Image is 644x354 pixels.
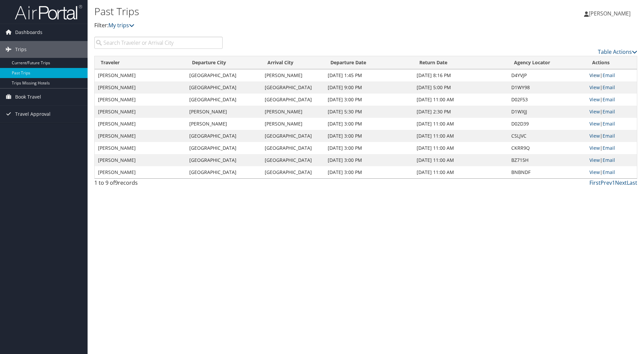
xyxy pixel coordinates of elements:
[603,133,615,139] a: Email
[261,130,325,142] td: [GEOGRAPHIC_DATA]
[261,81,325,94] td: [GEOGRAPHIC_DATA]
[589,72,600,78] a: View
[413,154,508,166] td: [DATE] 11:00 AM
[589,120,600,127] a: View
[589,157,600,163] a: View
[115,179,118,186] span: 9
[586,166,637,178] td: |
[324,69,413,81] td: [DATE] 1:45 PM
[95,130,186,142] td: [PERSON_NAME]
[186,118,261,130] td: [PERSON_NAME]
[15,4,82,20] img: airportal-logo.png
[94,21,456,30] p: Filter:
[324,56,413,69] th: Departure Date: activate to sort column ascending
[413,142,508,154] td: [DATE] 11:00 AM
[589,133,600,139] a: View
[413,56,508,69] th: Return Date: activate to sort column ascending
[324,94,413,106] td: [DATE] 3:00 PM
[601,179,612,186] a: Prev
[186,81,261,94] td: [GEOGRAPHIC_DATA]
[324,142,413,154] td: [DATE] 3:00 PM
[612,179,615,186] a: 1
[589,96,600,103] a: View
[261,106,325,118] td: [PERSON_NAME]
[589,84,600,91] a: View
[261,56,325,69] th: Arrival City: activate to sort column ascending
[603,84,615,91] a: Email
[586,69,637,81] td: |
[603,157,615,163] a: Email
[261,69,325,81] td: [PERSON_NAME]
[15,24,42,41] span: Dashboards
[261,154,325,166] td: [GEOGRAPHIC_DATA]
[324,154,413,166] td: [DATE] 3:00 PM
[186,94,261,106] td: [GEOGRAPHIC_DATA]
[508,81,586,94] td: D1WY98
[15,41,27,58] span: Trips
[261,118,325,130] td: [PERSON_NAME]
[186,69,261,81] td: [GEOGRAPHIC_DATA]
[603,145,615,151] a: Email
[508,166,586,178] td: BNBNDF
[589,10,631,17] span: [PERSON_NAME]
[589,169,600,175] a: View
[589,145,600,151] a: View
[508,142,586,154] td: CKRR9Q
[261,94,325,106] td: [GEOGRAPHIC_DATA]
[598,48,637,56] a: Table Actions
[603,120,615,127] a: Email
[413,118,508,130] td: [DATE] 11:00 AM
[586,94,637,106] td: |
[95,142,186,154] td: [PERSON_NAME]
[324,81,413,94] td: [DATE] 9:00 PM
[15,88,41,105] span: Book Travel
[586,106,637,118] td: |
[95,166,186,178] td: [PERSON_NAME]
[586,81,637,94] td: |
[586,56,637,69] th: Actions
[186,166,261,178] td: [GEOGRAPHIC_DATA]
[186,130,261,142] td: [GEOGRAPHIC_DATA]
[186,154,261,166] td: [GEOGRAPHIC_DATA]
[324,106,413,118] td: [DATE] 5:30 PM
[413,130,508,142] td: [DATE] 11:00 AM
[186,106,261,118] td: [PERSON_NAME]
[586,142,637,154] td: |
[108,22,134,29] a: My trips
[95,94,186,106] td: [PERSON_NAME]
[95,56,186,69] th: Traveler: activate to sort column ascending
[508,56,586,69] th: Agency Locator: activate to sort column ascending
[261,142,325,154] td: [GEOGRAPHIC_DATA]
[261,166,325,178] td: [GEOGRAPHIC_DATA]
[589,108,600,115] a: View
[603,96,615,103] a: Email
[413,106,508,118] td: [DATE] 2:30 PM
[603,169,615,175] a: Email
[508,94,586,106] td: D02F53
[586,118,637,130] td: |
[413,81,508,94] td: [DATE] 5:00 PM
[603,72,615,78] a: Email
[508,118,586,130] td: D02D39
[603,108,615,115] a: Email
[324,118,413,130] td: [DATE] 3:00 PM
[95,69,186,81] td: [PERSON_NAME]
[95,118,186,130] td: [PERSON_NAME]
[94,179,223,190] div: 1 to 9 of records
[413,166,508,178] td: [DATE] 11:00 AM
[186,56,261,69] th: Departure City: activate to sort column ascending
[589,179,601,186] a: First
[413,94,508,106] td: [DATE] 11:00 AM
[615,179,627,186] a: Next
[95,106,186,118] td: [PERSON_NAME]
[94,37,223,49] input: Search Traveler or Arrival City
[508,130,586,142] td: CSLJVC
[508,69,586,81] td: D4YVJP
[586,130,637,142] td: |
[586,154,637,166] td: |
[413,69,508,81] td: [DATE] 8:16 PM
[186,142,261,154] td: [GEOGRAPHIC_DATA]
[324,130,413,142] td: [DATE] 3:00 PM
[508,106,586,118] td: D1WXJJ
[324,166,413,178] td: [DATE] 3:00 PM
